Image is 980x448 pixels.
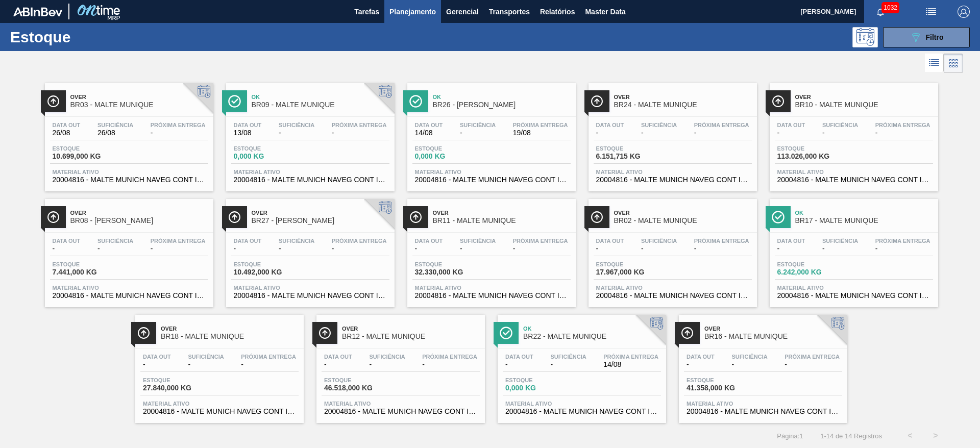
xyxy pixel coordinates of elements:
div: Visão em Cards [944,54,963,73]
img: Ícone [137,327,150,339]
div: Visão em Lista [925,54,944,73]
img: Ícone [772,211,785,223]
span: Data out [234,238,262,244]
a: ÍconeOverBR03 - MALTE MUNIQUEData out26/08Suficiência26/08Próxima Entrega-Estoque10.699,000 KGMat... [37,76,218,191]
span: Próxima Entrega [513,238,568,244]
span: - [694,245,749,253]
a: ÍconeOverBR10 - MALTE MUNIQUEData out-Suficiência-Próxima Entrega-Estoque113.026,000 KGMaterial a... [762,76,943,191]
span: Ok [252,94,389,100]
span: BR02 - MALTE MUNIQUE [614,217,752,225]
a: ÍconeOkBR17 - MALTE MUNIQUEData out-Suficiência-Próxima Entrega-Estoque6.242,000 KGMaterial ativo... [762,191,943,307]
span: Estoque [415,145,486,152]
span: Data out [777,238,805,244]
span: Estoque [234,145,305,152]
span: Próxima Entrega [332,238,387,244]
span: - [97,245,133,253]
span: Estoque [596,145,668,152]
span: - [596,245,624,253]
span: Ok [795,210,933,216]
a: ÍconeOverBR11 - MALTE MUNIQUEData out-Suficiência-Próxima Entrega-Estoque32.330,000 KGMaterial at... [400,191,581,307]
a: ÍconeOverBR18 - MALTE MUNIQUEData out-Suficiência-Próxima Entrega-Estoque27.840,000 KGMaterial at... [128,307,309,423]
span: Material ativo [324,401,477,407]
span: Material ativo [53,169,206,175]
span: Estoque [143,377,214,383]
span: - [550,361,586,368]
span: - [641,245,677,253]
a: ÍconeOverBR08 - [PERSON_NAME]Data out-Suficiência-Próxima Entrega-Estoque7.441,000 KGMaterial ati... [37,191,218,307]
span: Próxima Entrega [151,238,206,244]
img: Ícone [409,211,422,223]
span: 1 - 14 de 14 Registros [819,432,882,440]
span: Próxima Entrega [241,354,296,360]
a: ÍconeOkBR22 - MALTE MUNIQUEData out-Suficiência-Próxima Entrega14/08Estoque0,000 KGMaterial ativo... [490,307,671,423]
span: Material ativo [596,169,749,175]
span: 20004816 - MALTE MUNICH NAVEG CONT IMPORT SUP 40% [53,292,206,300]
span: 113.026,000 KG [777,153,849,160]
span: Suficiência [550,354,586,360]
img: Logout [958,6,970,18]
span: Material ativo [415,169,568,175]
span: Página : 1 [777,432,803,440]
span: Suficiência [97,238,133,244]
span: 10.699,000 KG [53,153,124,160]
span: Suficiência [641,238,677,244]
span: - [777,129,805,137]
span: 20004816 - MALTE MUNICH NAVEG CONT IMPORT SUP 40% [777,292,930,300]
div: Pogramando: nenhum usuário selecionado [852,27,878,47]
span: 20004816 - MALTE MUNICH NAVEG CONT IMPORT SUP 40% [777,176,930,184]
span: Próxima Entrega [332,122,387,128]
span: Estoque [505,377,577,383]
span: Material ativo [53,285,206,291]
span: 20004816 - MALTE MUNICH NAVEG CONT IMPORT SUP 40% [687,408,840,415]
span: Over [252,210,389,216]
span: - [332,129,387,137]
span: Estoque [324,377,396,383]
span: Material ativo [596,285,749,291]
a: ÍconeOkBR26 - [PERSON_NAME]Data out14/08Suficiência-Próxima Entrega19/08Estoque0,000 KGMaterial a... [400,76,581,191]
span: - [234,245,262,253]
span: 20004816 - MALTE MUNICH NAVEG CONT IMPORT SUP 40% [143,408,296,415]
a: ÍconeOverBR24 - MALTE MUNIQUEData out-Suficiência-Próxima Entrega-Estoque6.151,715 KGMaterial ati... [581,76,762,191]
span: Relatórios [540,6,575,18]
span: - [641,129,677,137]
span: Data out [596,238,624,244]
span: BR22 - MALTE MUNIQUE [523,333,661,340]
span: 20004816 - MALTE MUNICH NAVEG CONT IMPORT SUP 40% [324,408,477,415]
span: 1032 [881,2,899,13]
span: - [415,245,443,253]
span: BR08 - MALTE MUNIQUE [70,217,208,225]
span: Estoque [415,261,486,267]
img: Ícone [318,327,331,339]
img: Ícone [409,95,422,108]
span: Data out [324,354,352,360]
span: Over [614,210,752,216]
button: Filtro [883,27,970,47]
img: Ícone [591,211,603,223]
span: 19/08 [513,129,568,137]
span: - [188,361,224,368]
span: 46.518,000 KG [324,384,396,392]
span: 7.441,000 KG [53,268,124,276]
span: 20004816 - MALTE MUNICH NAVEG CONT IMPORT SUP 40% [234,176,387,184]
span: 32.330,000 KG [415,268,486,276]
img: userActions [925,6,937,18]
span: 0,000 KG [415,153,486,160]
span: 26/08 [53,129,81,137]
span: BR26 - MALTE MUNIQUE [433,101,571,109]
span: - [460,245,496,253]
span: 0,000 KG [505,384,577,392]
img: Ícone [228,95,241,108]
span: 6.151,715 KG [596,153,668,160]
span: Gerencial [446,6,479,18]
span: BR17 - MALTE MUNIQUE [795,217,933,225]
span: Material ativo [234,169,387,175]
span: BR09 - MALTE MUNIQUE [252,101,389,109]
span: 20004816 - MALTE MUNICH NAVEG CONT IMPORT SUP 40% [234,292,387,300]
span: 6.242,000 KG [777,268,849,276]
span: - [777,245,805,253]
span: Over [433,210,571,216]
span: Próxima Entrega [151,122,206,128]
span: 20004816 - MALTE MUNICH NAVEG CONT IMPORT SUP 40% [505,408,658,415]
span: 14/08 [603,361,658,368]
span: 20004816 - MALTE MUNICH NAVEG CONT IMPORT SUP 40% [415,292,568,300]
